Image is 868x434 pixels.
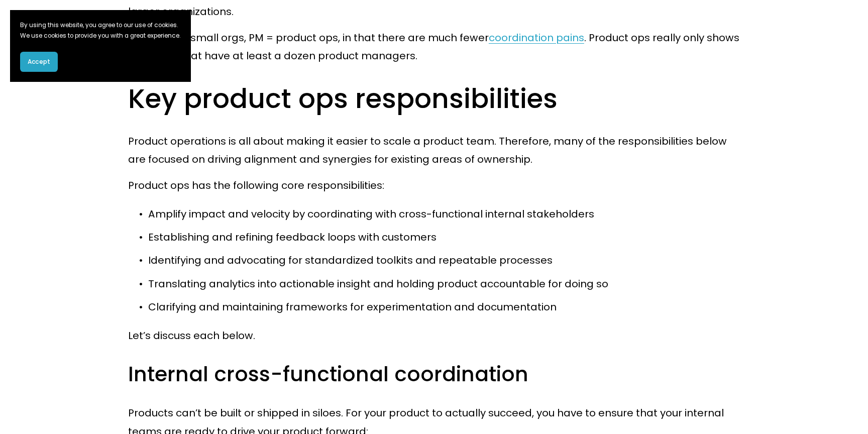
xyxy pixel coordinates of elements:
[148,228,740,246] p: Establishing and refining feedback loops with customers
[148,275,740,293] p: Translating analytics into actionable insight and holding product accountable for doing so
[128,132,740,169] p: Product operations is all about making it easier to scale a product team. Therefore, many of the ...
[10,10,191,82] section: Cookie banner
[128,361,740,388] h3: Internal cross-functional coordination
[128,29,740,65] p: Note that in small orgs, PM = product ops, in that there are much fewer . Product ops really only...
[148,251,740,269] p: Identifying and advocating for standardized toolkits and repeatable processes
[128,81,740,116] h2: Key product ops responsibilities
[148,205,740,223] p: Amplify impact and velocity by coordinating with cross-functional internal stakeholders
[28,57,50,66] span: Accept
[128,327,740,345] p: Let’s discuss each below.
[128,176,740,194] p: Product ops has the following core responsibilities:
[148,298,740,316] p: Clarifying and maintaining frameworks for experimentation and documentation
[489,31,584,45] a: coordination pains
[20,52,58,72] button: Accept
[20,20,181,42] p: By using this website, you agree to our use of cookies. We use cookies to provide you with a grea...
